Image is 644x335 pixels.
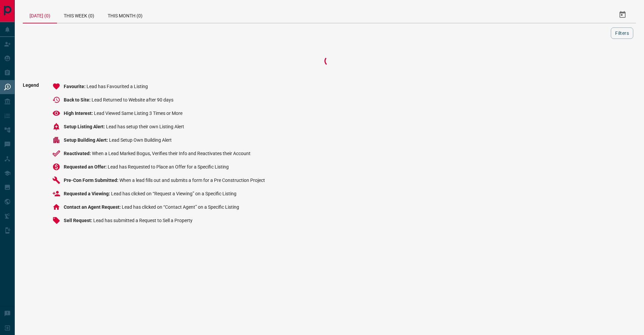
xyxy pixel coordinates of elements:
span: Lead has Requested to Place an Offer for a Specific Listing [108,164,229,170]
span: Contact an Agent Request [64,204,122,210]
span: Lead has clicked on “Contact Agent” on a Specific Listing [122,204,239,210]
span: High Interest [64,111,94,116]
span: Setup Building Alert [64,137,109,143]
span: Lead has submitted a Request to Sell a Property [93,218,193,223]
span: Back to Site [64,97,92,103]
span: Lead Setup Own Building Alert [109,137,172,143]
div: This Month (0) [101,7,149,23]
span: Legend [23,82,39,230]
div: Loading [296,54,363,68]
span: Lead has Favourited a Listing [87,84,148,89]
span: When a lead fills out and submits a form for a Pre Construction Project [119,178,265,183]
span: Requested an Offer [64,164,108,170]
span: Lead has clicked on “Request a Viewing” on a Specific Listing [111,191,236,196]
span: Lead has setup their own Listing Alert [106,124,184,129]
div: This Week (0) [57,7,101,23]
span: Lead Returned to Website after 90 days [92,97,173,103]
span: Pre-Con Form Submitted [64,178,119,183]
span: Sell Request [64,218,93,223]
span: Favourite [64,84,87,89]
span: Setup Listing Alert [64,124,106,129]
span: When a Lead Marked Bogus, Verifies their Info and Reactivates their Account [92,151,251,156]
button: Select Date Range [614,7,631,23]
button: Filters [611,27,633,39]
span: Reactivated [64,151,92,156]
div: [DATE] (0) [23,7,57,23]
span: Requested a Viewing [64,191,111,196]
span: Lead Viewed Same Listing 3 Times or More [94,111,182,116]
